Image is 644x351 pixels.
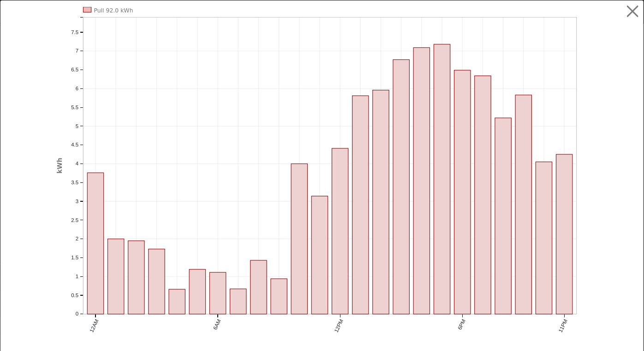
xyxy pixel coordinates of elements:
rect: onclick="" [311,196,328,314]
text: 6.5 [71,67,78,72]
rect: onclick="" [87,173,103,314]
rect: onclick="" [230,289,246,315]
rect: onclick="" [414,48,430,315]
rect: onclick="" [454,70,471,315]
text: 2 [75,236,78,242]
text: 0 [75,311,78,317]
text: 4.5 [71,142,78,148]
text: 2.5 [71,217,78,223]
text: Pull 92.0 kWh [94,7,133,14]
text: 11PM [558,319,569,333]
rect: onclick="" [516,95,532,314]
rect: onclick="" [169,290,185,315]
rect: onclick="" [128,241,144,314]
text: kWh [56,158,63,174]
text: 0.5 [71,292,78,298]
rect: onclick="" [291,164,307,315]
text: 6 [75,86,78,91]
rect: onclick="" [107,239,124,314]
rect: onclick="" [373,90,389,315]
text: 5.5 [71,105,78,110]
text: 7.5 [71,29,78,35]
text: 1 [75,274,78,279]
rect: onclick="" [393,60,409,315]
rect: onclick="" [352,96,369,314]
rect: onclick="" [189,269,205,314]
rect: onclick="" [556,154,572,314]
text: 5 [75,123,78,129]
text: 1.5 [71,255,78,261]
text: 3.5 [71,180,78,185]
rect: onclick="" [209,273,226,315]
text: 6AM [212,319,222,331]
rect: onclick="" [250,261,267,315]
text: 12PM [334,319,345,333]
rect: onclick="" [149,249,165,314]
rect: onclick="" [495,118,511,314]
text: 6PM [457,319,467,331]
rect: onclick="" [536,162,552,315]
rect: onclick="" [332,148,348,314]
text: 4 [75,161,78,167]
text: 7 [75,48,78,54]
rect: onclick="" [475,76,491,315]
rect: onclick="" [434,44,450,314]
text: 3 [75,199,78,204]
text: 12AM [89,319,100,333]
rect: onclick="" [271,279,287,315]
